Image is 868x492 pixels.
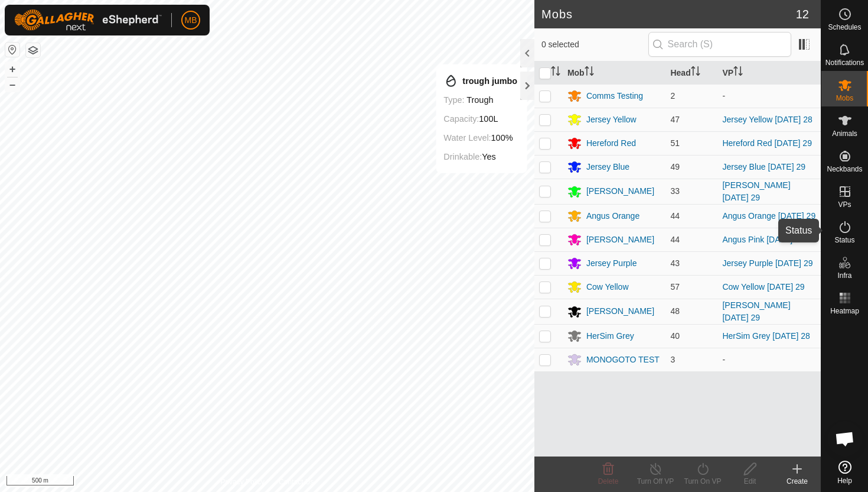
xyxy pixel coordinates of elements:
span: VPs [838,201,851,208]
span: 44 [670,211,680,221]
span: Mobs [836,95,853,102]
div: Angus Orange [586,210,639,222]
a: HerSim Grey [DATE] 28 [722,331,810,341]
label: Drinkable: [443,152,482,161]
span: 43 [670,258,680,268]
div: HerSim Grey [586,330,634,342]
div: 100% [443,131,517,145]
span: 2 [670,91,675,101]
button: Reset Map [5,43,19,57]
span: Animals [832,130,857,137]
a: [PERSON_NAME] [DATE] 29 [722,300,790,322]
span: 12 [796,5,809,23]
a: Contact Us [279,477,314,487]
span: 57 [670,282,680,292]
th: VP [717,61,821,85]
h2: Mobs [541,7,796,21]
label: Capacity: [443,114,479,124]
span: Status [834,237,854,244]
p-sorticon: Activate to sort [551,68,560,77]
span: Notifications [825,59,864,66]
span: 47 [670,115,680,124]
button: Map Layers [26,43,40,57]
p-sorticon: Activate to sort [733,68,743,77]
span: Delete [598,477,619,485]
th: Mob [563,61,666,85]
span: MB [185,14,197,27]
div: Edit [726,476,774,487]
span: Help [837,477,852,484]
td: - [717,348,821,371]
div: Cow Yellow [586,281,629,293]
p-sorticon: Activate to sort [691,68,700,77]
span: 40 [670,331,680,341]
div: Jersey Blue [586,161,629,173]
span: Neckbands [827,166,862,173]
a: Jersey Blue [DATE] 29 [722,162,805,171]
a: Jersey Yellow [DATE] 28 [722,115,812,124]
p-sorticon: Activate to sort [585,68,594,77]
div: MONOGOTO TEST [586,354,660,366]
div: [PERSON_NAME] [586,185,654,198]
input: Search (S) [648,32,791,57]
a: Angus Orange [DATE] 29 [722,211,815,221]
span: trough [466,95,493,105]
div: [PERSON_NAME] [586,305,654,318]
div: 100L [443,112,517,126]
div: Turn Off VP [632,476,679,487]
button: + [5,62,19,76]
a: Hereford Red [DATE] 29 [722,138,811,148]
th: Head [665,61,717,85]
span: Infra [837,272,851,279]
div: Yes [443,150,517,164]
div: Jersey Purple [586,257,637,270]
td: - [717,84,821,108]
div: [PERSON_NAME] [586,234,654,246]
a: Cow Yellow [DATE] 29 [722,282,804,292]
span: 0 selected [541,38,648,51]
span: Schedules [828,24,861,31]
button: – [5,77,19,92]
label: Type: [443,95,464,105]
span: 44 [670,235,680,244]
span: Heatmap [830,307,859,315]
a: [PERSON_NAME] [DATE] 29 [722,180,790,202]
a: Privacy Policy [220,477,265,487]
span: 51 [670,138,680,148]
div: Comms Testing [586,90,643,102]
div: Jersey Yellow [586,114,637,126]
span: 3 [670,355,675,364]
div: Create [774,476,821,487]
a: Angus Pink [DATE] 29 [722,235,804,244]
div: Turn On VP [679,476,726,487]
a: Help [821,456,868,489]
span: 49 [670,162,680,171]
div: trough jumbo [443,74,517,88]
a: Jersey Purple [DATE] 29 [722,258,812,268]
span: 48 [670,306,680,316]
div: Hereford Red [586,137,636,150]
span: 33 [670,186,680,196]
label: Water Level: [443,133,491,143]
img: Gallagher Logo [14,9,162,31]
div: Open chat [827,421,863,457]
